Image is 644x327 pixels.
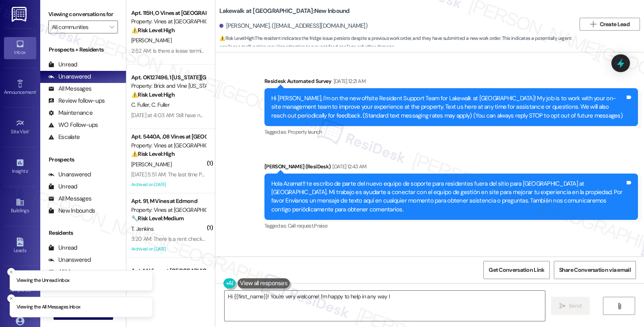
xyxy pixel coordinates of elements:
div: New Inbounds [48,207,95,215]
span: Get Conversation Link [489,266,544,274]
div: Property: Brick and Vine [US_STATE][GEOGRAPHIC_DATA] [131,82,206,90]
div: Apt. 115H, O Vines at [GEOGRAPHIC_DATA] [131,9,206,17]
div: Unanswered [48,72,91,81]
div: 3:20 AM: There is a rent check that heading your way should arrive soon [131,235,299,242]
button: Get Conversation Link [483,261,549,279]
div: Unanswered [48,170,91,179]
a: Site Visit • [4,116,36,138]
div: [PERSON_NAME]. ([EMAIL_ADDRESS][DOMAIN_NAME]) [219,22,367,30]
strong: ⚠️ Risk Level: High [131,91,175,98]
p: Viewing the All Messages inbox [17,304,80,311]
i:  [559,303,566,309]
i:  [616,303,622,309]
div: Residents [40,229,126,237]
div: [PERSON_NAME] (ResiDesk) [264,162,638,174]
span: Praise [314,222,327,229]
img: ResiDesk Logo [12,7,28,22]
a: Insights • [4,156,36,178]
div: Apt. 5440A, .08 Vines at [GEOGRAPHIC_DATA] [131,132,206,141]
span: T. Jenkins [131,225,153,232]
div: Tagged as: [264,126,638,138]
div: Prospects + Residents [40,46,126,54]
span: Share Conversation via email [559,266,631,274]
a: Inbox [4,37,36,59]
span: : The resident indicates the fridge issue persists despite a previous work order, and they have s... [219,34,576,52]
span: • [28,167,29,173]
div: Unread [48,244,77,252]
span: • [29,128,30,133]
i:  [109,24,114,30]
div: Property: Vines at [GEOGRAPHIC_DATA] [131,141,206,150]
span: C. Fuller [131,101,151,108]
div: Hola Azamat!! te escribo de parte del nuevo equipo de soporte para residentes fuera del sitio par... [271,180,625,214]
div: Apt. 91, M Vines at Edmond [131,197,206,205]
div: Unread [48,182,77,191]
strong: 🔧 Risk Level: Medium [131,215,184,222]
div: Unanswered [48,256,91,264]
div: Property: Vines at [GEOGRAPHIC_DATA] [131,17,206,26]
div: Apt. OK127496, 1 [US_STATE][GEOGRAPHIC_DATA] [131,73,206,82]
div: Residesk Automated Survey [264,77,638,88]
i:  [590,21,596,27]
button: Close toast [7,294,15,302]
strong: ⚠️ Risk Level: High [131,150,175,157]
div: Tagged as: [264,220,638,232]
div: Escalate [48,133,80,141]
span: Call request , [288,222,314,229]
div: Archived on [DATE] [130,180,206,190]
div: Review follow-ups [48,97,105,105]
div: [PERSON_NAME] (ResiDesk) [264,256,638,267]
a: Leads [4,235,36,257]
button: Share Conversation via email [554,261,636,279]
div: Hi [PERSON_NAME], I'm on the new offsite Resident Support Team for Lakewalk at [GEOGRAPHIC_DATA]!... [271,94,625,120]
div: All Messages [48,85,91,93]
strong: ⚠️ Risk Level: High [219,35,254,41]
div: 2:52 AM: Is there a lease termination fee on the 30 day notice to vacate [131,47,298,54]
div: Maintenance [48,109,93,117]
div: [DATE] 12:43 AM [330,162,366,171]
p: Viewing the Unread inbox [17,277,69,284]
a: Templates • [4,275,36,296]
div: WO Follow-ups [48,121,98,129]
span: C. Fuller [152,101,170,108]
input: All communities [52,21,105,33]
button: Close toast [7,268,15,276]
div: All Messages [48,195,91,203]
label: Viewing conversations for [48,8,118,21]
button: Create Lead [580,18,640,31]
textarea: Hi {{first_name}}! You're very welcome! I'm happy to help in any way I [225,291,545,321]
strong: ⚠️ Risk Level: High [131,27,175,34]
div: Unread [48,60,77,69]
b: Lakewalk at [GEOGRAPHIC_DATA]: New Inbound [219,7,349,15]
div: Property: Vines at [GEOGRAPHIC_DATA] [131,206,206,214]
span: Create Lead [600,20,630,29]
span: [PERSON_NAME] [131,161,171,168]
span: Property launch [288,128,322,135]
div: Prospects [40,155,126,164]
div: Apt. 1, 1 Vines at [GEOGRAPHIC_DATA] [131,267,206,275]
div: [DATE] at 4:03 AM: Still have not received an email response. [131,112,271,119]
a: Buildings [4,195,36,217]
span: Send [569,302,581,310]
div: Archived on [DATE] [130,244,206,254]
div: [DATE] 12:21 AM [332,77,365,85]
span: • [36,88,37,94]
span: [PERSON_NAME] [131,37,171,44]
div: [DATE] 12:52 AM [330,256,366,265]
button: Send [551,297,590,315]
